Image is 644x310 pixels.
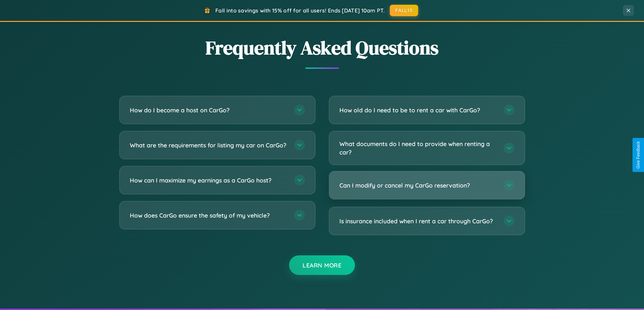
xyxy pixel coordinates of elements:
h3: How does CarGo ensure the safety of my vehicle? [130,211,287,220]
h3: Is insurance included when I rent a car through CarGo? [339,217,497,225]
h3: What are the requirements for listing my car on CarGo? [130,141,287,149]
h3: How old do I need to be to rent a car with CarGo? [339,106,497,114]
button: Learn More [289,255,355,275]
h3: How can I maximize my earnings as a CarGo host? [130,176,287,185]
h3: Can I modify or cancel my CarGo reservation? [339,181,497,190]
h2: Frequently Asked Questions [119,35,525,61]
h3: How do I become a host on CarGo? [130,106,287,114]
h3: What documents do I need to provide when renting a car? [339,140,497,156]
span: Fall into savings with 15% off for all users! Ends [DATE] 10am PT. [215,7,385,14]
div: Give Feedback [636,141,641,169]
button: FALL15 [390,5,418,16]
